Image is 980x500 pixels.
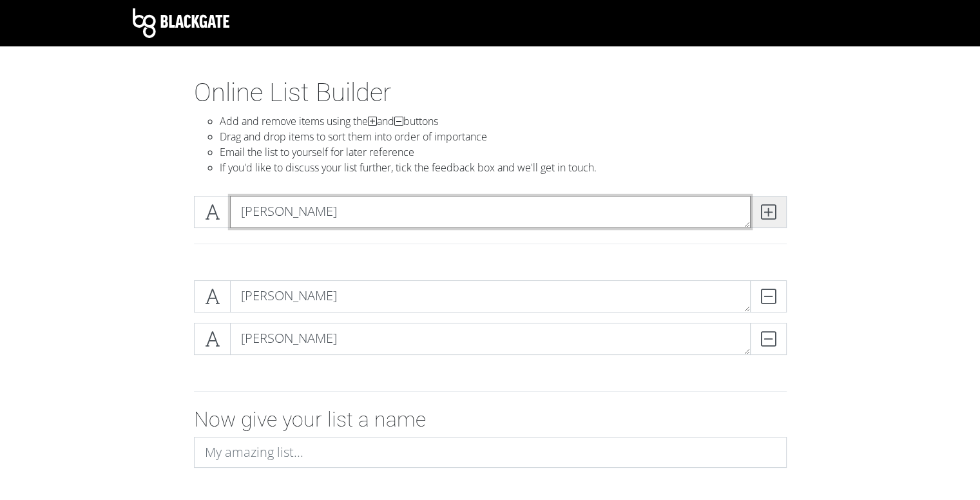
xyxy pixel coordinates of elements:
[220,160,787,175] li: If you'd like to discuss your list further, tick the feedback box and we'll get in touch.
[220,113,787,129] li: Add and remove items using the and buttons
[133,8,229,38] img: Blackgate
[194,77,787,108] h1: Online List Builder
[220,129,787,144] li: Drag and drop items to sort them into order of importance
[194,407,787,432] h2: Now give your list a name
[194,437,787,468] input: My amazing list...
[220,144,787,160] li: Email the list to yourself for later reference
